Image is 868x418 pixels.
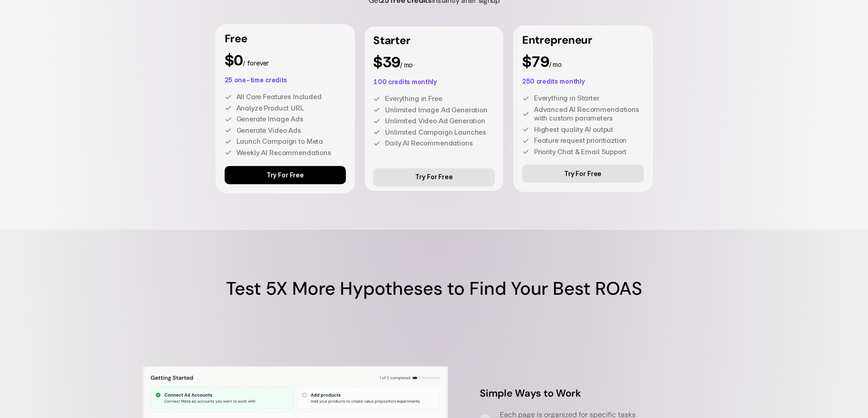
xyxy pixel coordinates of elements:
[385,128,495,137] p: Unlimited Campaign Launches
[385,116,495,126] p: Unlimited Video Ad Generation
[385,94,495,103] p: Everything in Free
[549,60,562,68] span: / mo
[236,137,346,146] p: Launch Campaign to Meta
[534,147,644,156] p: Priority Chat & Email Support
[373,35,495,46] p: Starter
[534,94,644,103] p: Everything in Starter
[522,53,549,71] span: $79
[236,148,346,157] p: Weekly AI Recommendations
[480,386,726,401] h3: Simple Ways to Work
[236,126,346,135] p: Generate Video Ads
[236,115,346,124] p: Generate Image Ads
[373,53,400,71] span: $39
[225,51,243,69] span: $0
[373,168,495,186] a: Try For Free
[385,106,495,115] p: Unlimited Image Ad Generation
[534,105,644,123] p: Advanced AI Recommendations with custom parameters
[400,61,413,69] span: / mo
[225,77,346,83] p: 25 one-time credits
[225,53,346,68] p: / forever
[522,78,644,85] p: 250 credits monthly
[522,165,644,183] a: Try For Free
[373,79,495,85] p: 100 credits monthly
[534,125,644,134] p: Highest quality AI output
[522,35,644,45] p: Entrepreneur
[534,136,644,145] p: Feature request prioritiaztion
[385,139,495,148] p: Daily AI Recommendations
[236,92,346,101] p: All Core Features Included
[415,173,452,181] p: Try For Free
[225,33,346,44] p: Free
[36,276,832,301] h1: Test 5X More Hypotheses to Find Your Best ROAS
[236,104,346,113] p: Analyze Product URL
[267,171,304,179] p: Try For Free
[225,166,346,184] a: Try For Free
[564,170,601,178] p: Try For Free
